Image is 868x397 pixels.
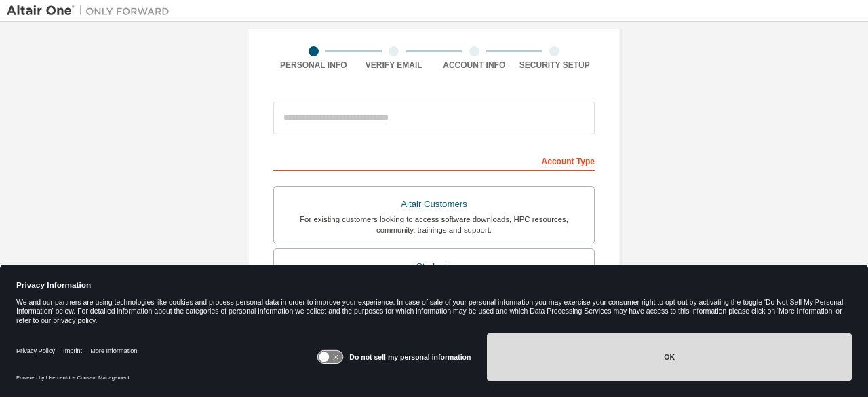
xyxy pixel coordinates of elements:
[515,60,595,71] div: Security Setup
[354,60,435,71] div: Verify Email
[282,214,586,235] div: For existing customers looking to access software downloads, HPC resources, community, trainings ...
[282,195,586,214] div: Altair Customers
[273,60,354,71] div: Personal Info
[7,4,176,18] img: Altair One
[273,149,595,171] div: Account Type
[282,257,586,276] div: Students
[434,60,515,71] div: Account Info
